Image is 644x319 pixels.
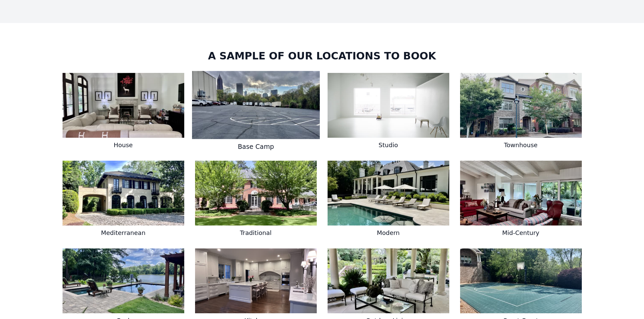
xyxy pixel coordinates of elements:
h3: House [63,140,184,150]
img: House [63,73,184,138]
h3: Townhouse [460,140,582,150]
h3: Mediterranean [63,228,184,238]
img: Modern [328,161,449,225]
h2: A Sample of Our Locations To Book [63,50,582,62]
h3: Mid-Century [460,228,582,238]
img: Base Camp [192,71,320,139]
img: Pool [63,248,184,313]
img: Traditional [195,161,317,225]
h3: Traditional [195,228,317,238]
img: Sport Court [460,248,582,313]
img: Outdoor Living [328,248,449,313]
img: Kitchen [195,248,317,313]
img: Townhouse [460,73,582,138]
h3: Base Camp [192,142,320,152]
img: Mid-Century [460,161,582,225]
img: Mediterranean [63,161,184,225]
img: Studio [328,73,449,138]
h3: Modern [328,228,449,238]
h3: Studio [328,140,449,150]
